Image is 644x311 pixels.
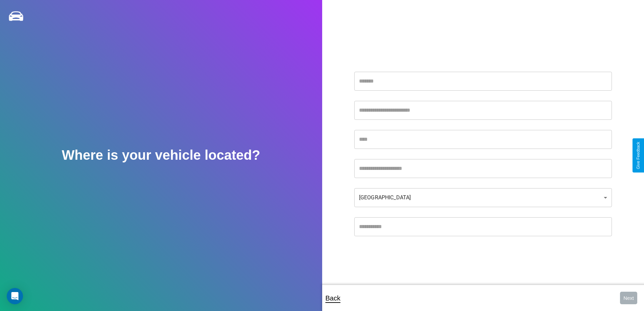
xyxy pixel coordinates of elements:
[620,292,637,304] button: Next
[326,292,340,304] p: Back
[354,188,612,207] div: [GEOGRAPHIC_DATA]
[7,288,23,304] div: Open Intercom Messenger
[636,142,641,169] div: Give Feedback
[62,148,260,163] h2: Where is your vehicle located?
